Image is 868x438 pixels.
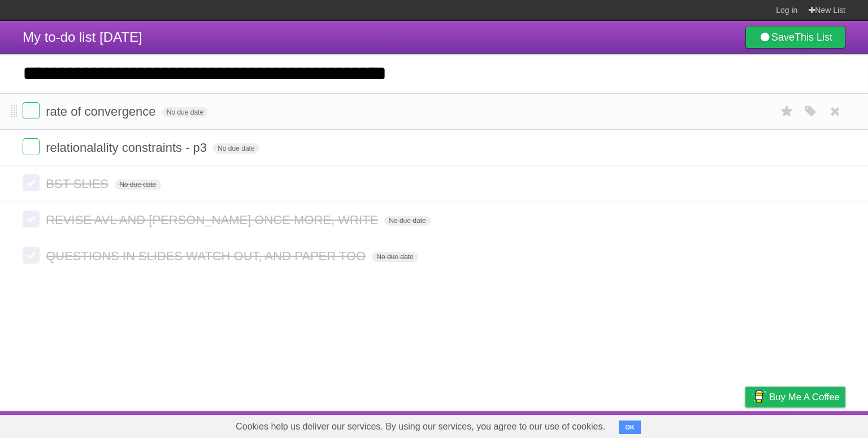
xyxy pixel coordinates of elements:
[23,29,142,45] span: My to-do list [DATE]
[692,414,717,435] a: Terms
[46,213,381,227] span: REVISE AVL AND [PERSON_NAME] ONCE MORE, WRITE
[769,387,840,407] span: Buy me a coffee
[731,414,760,435] a: Privacy
[745,387,845,408] a: Buy me a coffee
[632,414,678,435] a: Developers
[619,421,641,434] button: OK
[774,414,845,435] a: Suggest a feature
[46,249,368,263] span: QUESTIONS IN SLIDES WATCH OUT, AND PAPER TOO
[162,107,208,117] span: No due date
[46,141,210,155] span: relationalality constraints - p3
[384,216,430,226] span: No due date
[23,138,40,155] label: Done
[23,247,40,264] label: Done
[745,26,845,49] a: SaveThis List
[224,415,617,438] span: Cookies help us deliver our services. By using our services, you agree to our use of cookies.
[751,387,766,406] img: Buy me a coffee
[595,414,619,435] a: About
[213,143,259,154] span: No due date
[46,177,111,191] span: BST SLIES
[23,174,40,191] label: Done
[776,102,798,121] label: Star task
[23,102,40,119] label: Done
[795,32,832,43] b: This List
[372,252,418,262] span: No due date
[115,179,160,190] span: No due date
[46,104,158,119] span: rate of convergence
[23,211,40,227] label: Done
